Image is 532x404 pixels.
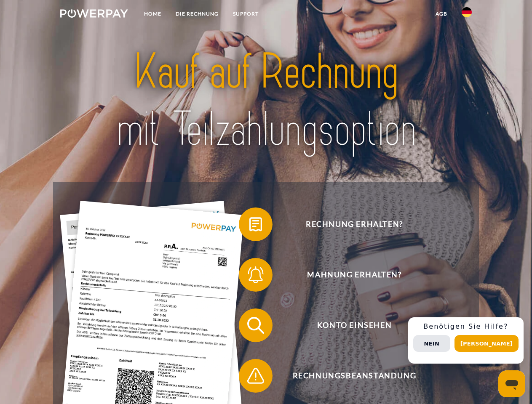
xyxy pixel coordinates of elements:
span: Konto einsehen [251,308,457,342]
img: de [462,7,472,17]
button: Rechnungsbeanstandung [239,359,458,393]
h3: Benötigen Sie Hilfe? [413,322,519,331]
a: Home [137,6,168,21]
button: Konto einsehen [239,308,458,342]
img: logo-powerpay-white.svg [60,9,128,18]
iframe: Schaltfläche zum Öffnen des Messaging-Fensters [498,370,525,397]
span: Rechnung erhalten? [251,207,457,241]
button: Mahnung erhalten? [239,258,458,292]
button: Nein [413,335,450,352]
button: Rechnung erhalten? [239,207,458,241]
img: qb_bell.svg [245,264,266,285]
a: SUPPORT [226,6,266,21]
img: qb_bill.svg [245,214,266,235]
span: Mahnung erhalten? [251,258,457,292]
button: [PERSON_NAME] [454,335,519,352]
a: agb [428,6,454,21]
img: qb_warning.svg [245,365,266,386]
img: title-powerpay_de.svg [80,40,452,161]
img: qb_search.svg [245,315,266,336]
span: Rechnungsbeanstandung [251,359,457,393]
a: DIE RECHNUNG [168,6,226,21]
div: Schnellhilfe [408,317,524,364]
